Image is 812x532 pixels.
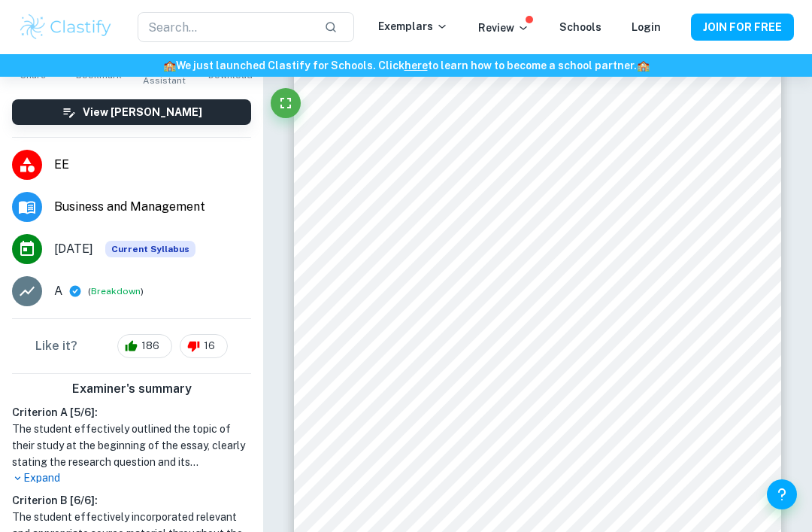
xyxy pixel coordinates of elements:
a: Login [632,21,661,33]
h6: Examiner's summary [6,380,257,398]
button: Help and Feedback [767,479,797,509]
p: Exemplars [378,18,448,35]
span: 🏫 [163,59,176,71]
button: Breakdown [91,284,141,298]
h6: Like it? [35,337,77,355]
div: 186 [117,334,172,358]
span: EE [54,156,251,174]
a: here [404,59,428,71]
span: Business and Management [54,198,251,216]
h6: Criterion B [ 6 / 6 ]: [12,492,251,509]
span: 🏫 [637,59,650,71]
div: This exemplar is based on the current syllabus. Feel free to refer to it for inspiration/ideas wh... [105,241,195,257]
button: View [PERSON_NAME] [12,99,251,125]
p: Expand [12,470,251,486]
span: 16 [195,339,223,354]
button: JOIN FOR FREE [691,14,794,41]
a: Schools [559,21,601,33]
p: A [54,282,62,300]
span: 186 [133,339,168,354]
input: Search... [138,12,312,42]
h6: We just launched Clastify for Schools. Click to learn how to become a school partner. [3,57,809,74]
h6: View [PERSON_NAME] [83,104,202,120]
h1: The student effectively outlined the topic of their study at the beginning of the essay, clearly ... [12,421,251,470]
span: ( ) [88,284,144,299]
button: Fullscreen [271,88,301,118]
span: [DATE] [54,240,93,258]
h6: Criterion A [ 5 / 6 ]: [12,404,251,421]
img: Clastify logo [18,12,114,42]
span: Current Syllabus [105,241,195,257]
div: 16 [180,334,228,358]
p: Review [478,20,529,36]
